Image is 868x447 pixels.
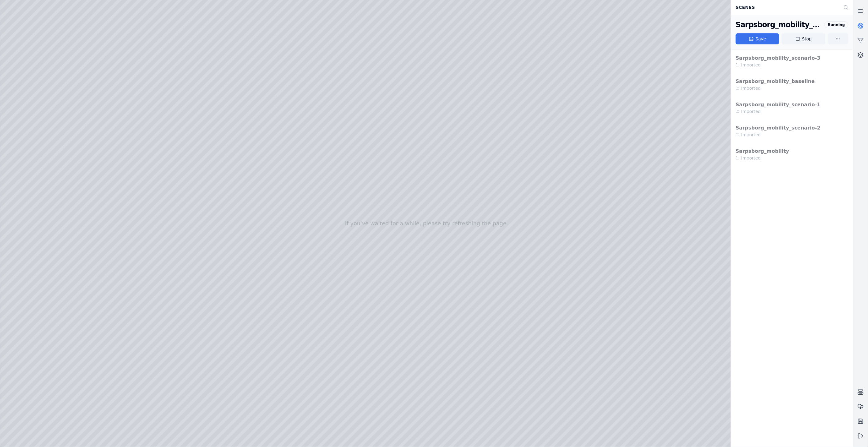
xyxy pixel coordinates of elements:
[732,2,840,13] div: Scenes
[731,50,853,166] div: Stop or save the current scene before opening another one
[736,33,779,44] button: Save
[736,20,822,30] div: Sarpsborg_mobility_baseline
[782,33,825,44] button: Stop
[825,21,848,28] div: Running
